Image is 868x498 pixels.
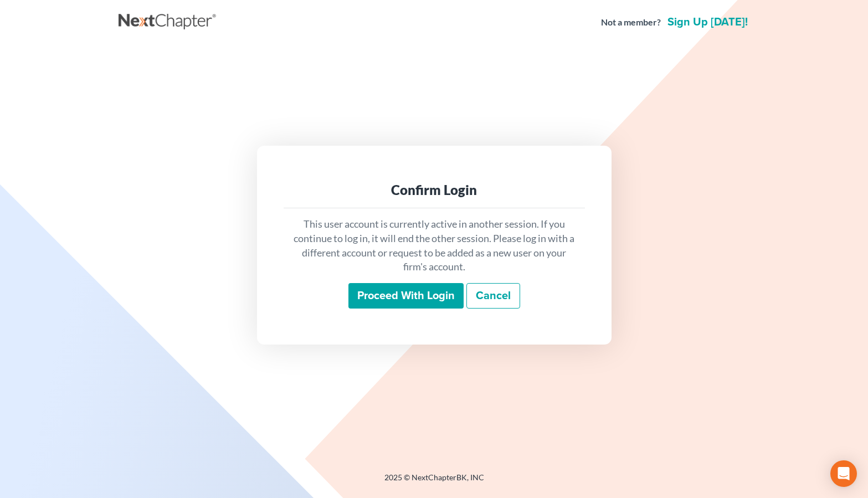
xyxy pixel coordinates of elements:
[119,472,750,492] div: 2025 © NextChapterBK, INC
[830,460,857,487] div: Open Intercom Messenger
[466,283,520,309] a: Cancel
[665,17,750,28] a: Sign up [DATE]!
[601,16,661,29] strong: Not a member?
[292,181,576,199] div: Confirm Login
[292,217,576,274] p: This user account is currently active in another session. If you continue to log in, it will end ...
[348,283,464,309] input: Proceed with login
